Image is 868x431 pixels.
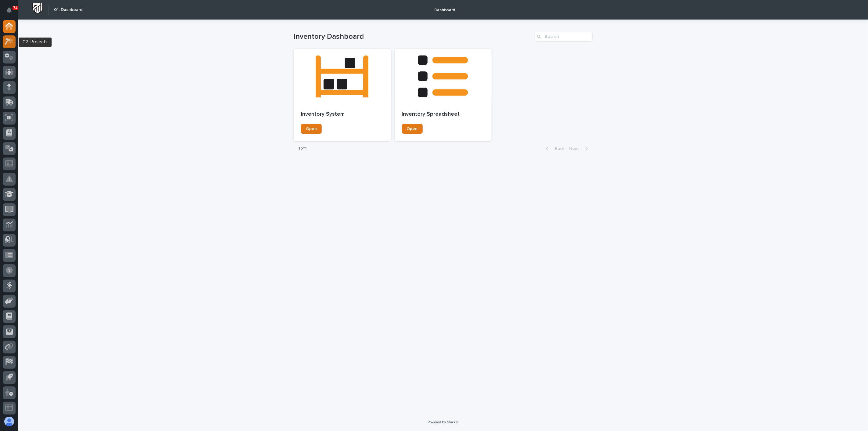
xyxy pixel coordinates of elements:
a: Powered By Stacker [428,420,458,424]
div: Notifications74 [8,7,16,17]
p: Inventory System [301,111,384,118]
h1: Inventory Dashboard [294,32,532,41]
a: Inventory SystemOpen [294,49,391,141]
input: Search [535,32,593,42]
p: Inventory Spreadsheet [402,111,485,118]
span: Open [407,127,418,131]
button: Next [567,146,593,151]
p: 1 of 1 [294,141,312,156]
span: Open [306,127,317,131]
button: Back [541,146,567,151]
span: Back [551,147,564,151]
h2: 01. Dashboard [54,7,82,13]
a: Open [301,124,322,134]
a: Inventory SpreadsheetOpen [395,49,492,141]
p: 74 [13,6,17,10]
img: Workspace Logo [32,3,43,14]
span: Next [569,147,583,151]
button: users-avatar [3,415,16,428]
button: Notifications [3,4,16,16]
a: Open [402,124,423,134]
